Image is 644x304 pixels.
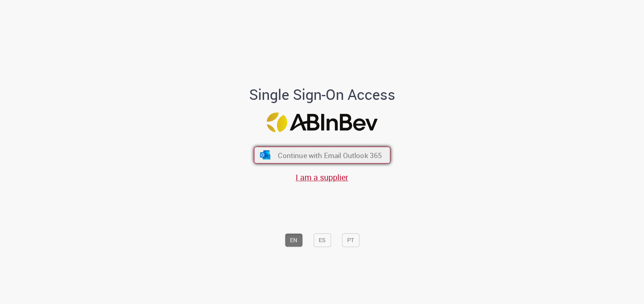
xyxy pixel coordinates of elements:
[342,233,359,247] button: PT
[285,233,303,247] button: EN
[278,150,382,160] span: Continue with Email Outlook 365
[267,112,377,132] img: Logo ABInBev
[259,150,271,159] img: ícone Azure/Microsoft 360
[296,172,348,183] a: I am a supplier
[254,146,390,163] button: ícone Azure/Microsoft 360 Continue with Email Outlook 365
[313,233,331,247] button: ES
[210,87,435,103] h1: Single Sign-On Access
